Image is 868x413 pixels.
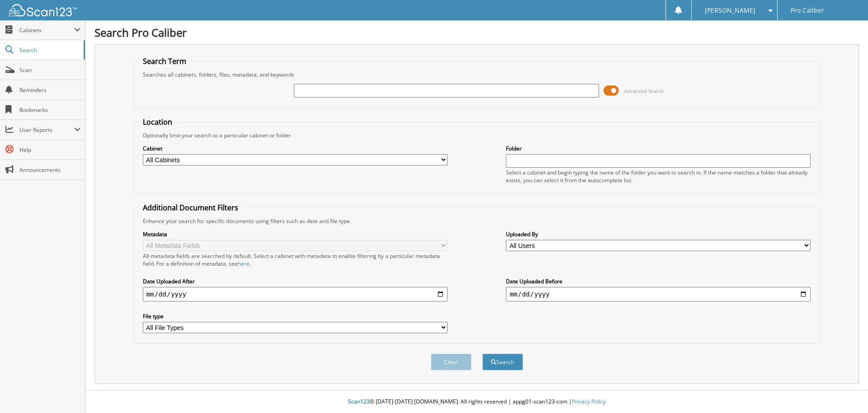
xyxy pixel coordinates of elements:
[19,86,80,94] span: Reminders
[791,8,824,13] span: Pro Caliber
[94,25,859,40] h1: Search Pro Caliber
[482,354,523,370] button: Search
[85,391,868,413] div: © [DATE]-[DATE] [DOMAIN_NAME]. All rights reserved | appg01-scan123-com |
[138,71,816,78] div: Searches all cabinets, folders, files, metadata, and keywords
[138,131,816,139] div: Optionally limit your search to a particular cabinet or folder
[506,169,811,184] div: Select a cabinet and begin typing the name of the folder you want to search in. If the name match...
[238,260,250,267] a: here
[19,146,80,154] span: Help
[143,230,448,238] label: Metadata
[19,106,80,114] span: Bookmarks
[138,217,816,225] div: Enhance your search for specific documents using filters such as date and file type.
[572,398,606,405] a: Privacy Policy
[506,145,811,152] label: Folder
[19,126,74,134] span: User Reports
[138,203,243,213] legend: Additional Document Filters
[19,46,79,54] span: Search
[431,354,472,370] button: Clear
[143,277,448,285] label: Date Uploaded After
[143,287,448,301] input: start
[506,230,811,238] label: Uploaded By
[19,26,74,34] span: Cabinets
[506,287,811,301] input: end
[143,252,448,267] div: All metadata fields are searched by default. Select a cabinet with metadata to enable filtering b...
[624,87,664,94] span: Advanced Search
[506,277,811,285] label: Date Uploaded Before
[138,117,177,127] legend: Location
[19,66,80,74] span: Scan
[9,4,77,16] img: scan123-logo-white.svg
[143,145,448,152] label: Cabinet
[19,166,80,174] span: Announcements
[143,312,448,320] label: File type
[705,8,755,13] span: [PERSON_NAME]
[348,398,370,405] span: Scan123
[138,56,191,66] legend: Search Term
